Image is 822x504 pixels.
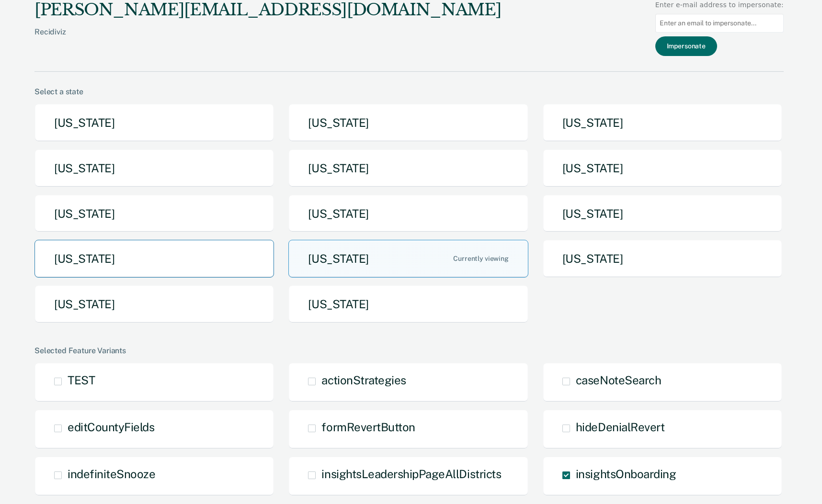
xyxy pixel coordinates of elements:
[543,149,782,187] button: [US_STATE]
[34,195,274,233] button: [US_STATE]
[34,285,274,323] button: [US_STATE]
[34,346,784,355] div: Selected Feature Variants
[321,420,415,434] span: formRevertButton
[34,104,274,142] button: [US_STATE]
[34,149,274,187] button: [US_STATE]
[288,240,528,278] button: [US_STATE]
[576,373,661,387] span: caseNoteSearch
[543,195,782,233] button: [US_STATE]
[34,240,274,278] button: [US_STATE]
[655,14,784,33] input: Enter an email to impersonate...
[288,149,528,187] button: [US_STATE]
[288,195,528,233] button: [US_STATE]
[543,240,782,278] button: [US_STATE]
[68,373,95,387] span: TEST
[576,420,664,434] span: hideDenialRevert
[68,467,155,481] span: indefiniteSnooze
[34,87,784,96] div: Select a state
[34,27,501,52] div: Recidiviz
[655,36,717,56] button: Impersonate
[288,104,528,142] button: [US_STATE]
[543,104,782,142] button: [US_STATE]
[576,467,676,481] span: insightsOnboarding
[68,420,154,434] span: editCountyFields
[321,467,501,481] span: insightsLeadershipPageAllDistricts
[288,285,528,323] button: [US_STATE]
[321,373,406,387] span: actionStrategies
